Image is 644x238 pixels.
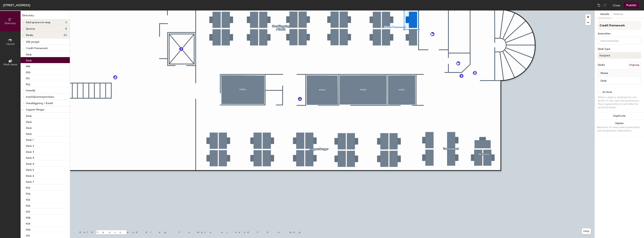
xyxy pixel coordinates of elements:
div: Archive [602,91,612,94]
button: Details [598,10,611,18]
p: P52 [26,82,30,86]
p: P29 [26,221,30,225]
span: Name [599,70,610,77]
span: 2 [65,21,67,24]
p: Desk 2 [26,143,34,148]
div: Desk Type [598,48,641,51]
div: Desks [598,63,605,66]
span: Innesälj [26,89,35,92]
input: Add amenities [600,38,633,43]
p: Desk [26,125,32,130]
span: 65 [64,34,67,37]
div: Removes all associated reservation and assignment information [597,126,642,132]
div: When a desk is archived it's not active in any user-facing features. Your organization is not bil... [598,96,641,109]
img: Undo [597,3,601,7]
span: Sälj pengar [26,40,40,43]
span: Support Pengar [26,108,44,111]
span: Add spaces to map [26,21,51,24]
button: DeleteRemoves all associated reservation and assignment information [595,120,644,136]
p: Desk [26,58,32,62]
span: Work Areas [3,63,17,66]
p: P26 [26,203,30,207]
div: Amenities [598,32,641,35]
p: P50 [26,70,31,74]
button: Close [613,2,620,8]
p: Desk 6 [26,173,34,178]
p: Desk [26,119,32,124]
span: Spaces [26,27,35,30]
span: Handläggning / Kredit [26,102,53,105]
span: Directory [4,22,16,25]
button: Policies [611,10,625,18]
button: Help [582,228,591,234]
button: Publish [624,2,639,8]
p: P27 [26,209,30,213]
button: Duplicate [595,112,644,120]
p: Desk 3 [26,149,34,154]
p: Desk 4 [26,155,34,160]
img: Redo [603,3,607,7]
p: P30 [26,227,31,231]
span: Credit Framework [26,47,48,50]
p: Desk 7 [26,179,34,184]
span: Layout [6,42,15,46]
p: P24 [26,191,30,195]
p: Desk [26,131,32,136]
p: Desk 1 [26,137,34,142]
p: Desk [26,52,32,56]
p: P25 [26,197,30,201]
span: Desks [26,34,33,37]
button: Assigned [598,52,641,59]
p: P22 [26,185,30,190]
p: Desk 4 [26,161,34,166]
p: P49 [26,64,30,68]
button: Ungroup [627,62,641,68]
p: P31 [26,233,30,237]
p: Desk [26,113,32,118]
p: Desk 5 [26,167,34,172]
span: 8 [65,27,67,30]
h1: Directory [21,13,70,19]
div: [STREET_ADDRESS] [3,3,30,7]
p: P51 [26,76,30,80]
span: InneSälj/entreprenören [26,95,54,98]
p: P28 [26,215,30,219]
input: Unnamed desk [599,78,640,83]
